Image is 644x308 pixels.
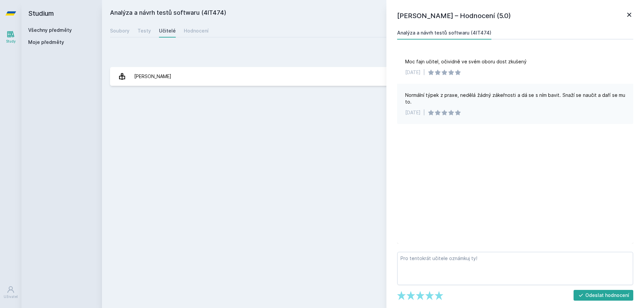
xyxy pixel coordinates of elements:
div: Soubory [110,27,129,34]
div: [DATE] [405,69,421,76]
a: Testy [138,24,151,38]
a: [PERSON_NAME] 2 hodnocení 5.0 [110,67,636,86]
div: Testy [138,27,151,34]
div: Study [6,39,16,44]
div: Uživatel [4,294,18,299]
div: Moc fajn učitel, očividně ve svém oboru dost zkušený [405,58,527,65]
div: [PERSON_NAME] [134,70,171,83]
a: Hodnocení [184,24,209,38]
div: | [423,69,425,76]
a: Uživatel [1,282,20,303]
a: Všechny předměty [28,27,72,33]
a: Učitelé [159,24,176,38]
div: Normální týpek z praxe, nedělá žádný zákeřnosti a dá se s ním bavit. Snaží se naučit a daří se mu... [405,92,625,105]
a: Soubory [110,24,129,38]
span: Moje předměty [28,39,64,46]
a: Study [1,27,20,47]
div: Hodnocení [184,27,209,34]
h2: Analýza a návrh testů softwaru (4IT474) [110,8,561,19]
div: Učitelé [159,27,176,34]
